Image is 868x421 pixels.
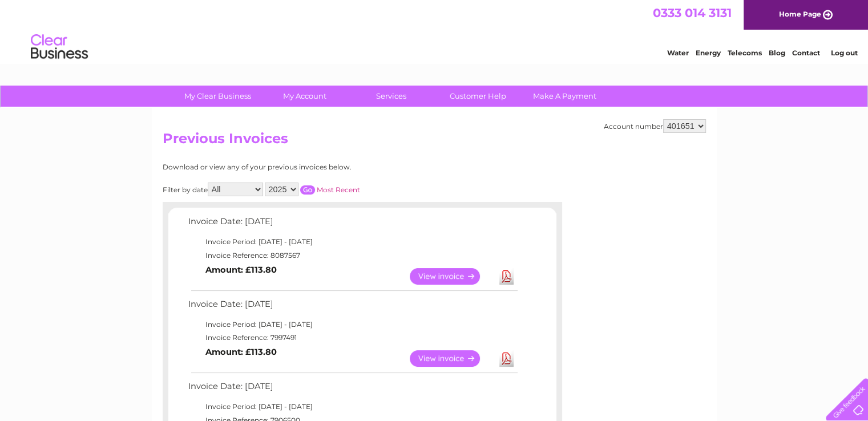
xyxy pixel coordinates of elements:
td: Invoice Date: [DATE] [185,297,519,318]
a: Blog [769,48,785,57]
a: Water [667,48,689,57]
a: Customer Help [431,86,525,107]
td: Invoice Date: [DATE] [185,214,519,235]
a: Energy [696,48,721,57]
a: 0333 014 3131 [653,6,732,20]
a: View [410,350,494,367]
a: Make A Payment [518,86,612,107]
div: Download or view any of your previous invoices below. [163,163,462,171]
a: Telecoms [728,48,762,57]
a: My Clear Business [171,86,265,107]
b: Amount: £113.80 [205,265,277,275]
a: Download [499,350,514,367]
a: Services [344,86,438,107]
td: Invoice Date: [DATE] [185,379,519,400]
h2: Previous Invoices [163,131,706,152]
div: Account number [604,119,706,133]
a: Download [499,268,514,285]
a: Log out [830,48,857,57]
td: Invoice Reference: 8087567 [185,249,519,262]
td: Invoice Period: [DATE] - [DATE] [185,400,519,414]
a: My Account [257,86,352,107]
td: Invoice Reference: 7997491 [185,331,519,345]
a: View [410,268,494,285]
td: Invoice Period: [DATE] - [DATE] [185,318,519,331]
div: Clear Business is a trading name of Verastar Limited (registered in [GEOGRAPHIC_DATA] No. 3667643... [165,6,704,55]
td: Invoice Period: [DATE] - [DATE] [185,235,519,249]
a: Contact [792,48,820,57]
a: Most Recent [317,185,360,194]
img: logo.png [30,30,88,64]
div: Filter by date [163,183,462,196]
b: Amount: £113.80 [205,347,277,357]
